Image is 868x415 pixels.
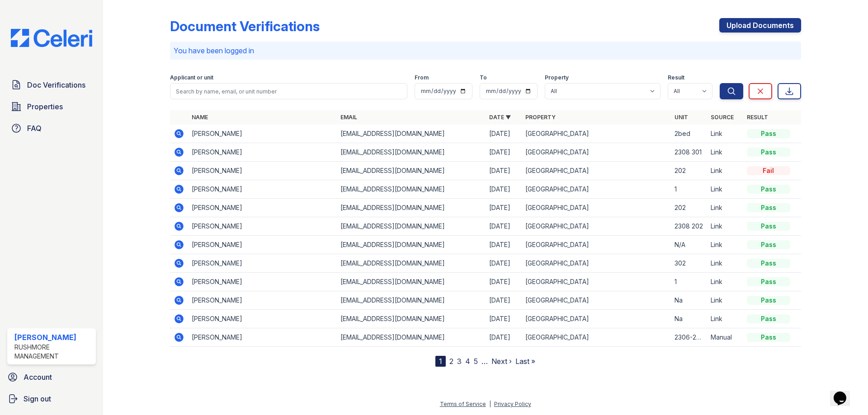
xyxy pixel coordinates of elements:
[489,401,491,407] div: |
[747,240,790,249] div: Pass
[522,310,670,328] td: [GEOGRAPHIC_DATA]
[671,125,707,143] td: 2bed
[188,217,337,236] td: [PERSON_NAME]
[522,236,670,254] td: [GEOGRAPHIC_DATA]
[671,199,707,217] td: 202
[449,357,453,366] a: 2
[522,180,670,199] td: [GEOGRAPHIC_DATA]
[170,83,407,99] input: Search by name, email, or unit number
[337,291,486,310] td: [EMAIL_ADDRESS][DOMAIN_NAME]
[671,162,707,180] td: 202
[440,401,486,407] a: Terms of Service
[671,217,707,236] td: 2308 202
[671,254,707,273] td: 302
[340,114,357,121] a: Email
[486,254,522,273] td: [DATE]
[525,114,556,121] a: Property
[522,143,670,162] td: [GEOGRAPHIC_DATA]
[4,368,99,386] a: Account
[486,328,522,347] td: [DATE]
[522,291,670,310] td: [GEOGRAPHIC_DATA]
[188,199,337,217] td: [PERSON_NAME]
[188,273,337,291] td: [PERSON_NAME]
[747,259,790,268] div: Pass
[337,199,486,217] td: [EMAIL_ADDRESS][DOMAIN_NAME]
[489,114,511,121] a: Date ▼
[747,166,790,175] div: Fail
[515,357,535,366] a: Last »
[435,356,446,367] div: 1
[491,357,512,366] a: Next ›
[719,18,801,33] a: Upload Documents
[486,310,522,328] td: [DATE]
[494,401,531,407] a: Privacy Policy
[188,310,337,328] td: [PERSON_NAME]
[337,273,486,291] td: [EMAIL_ADDRESS][DOMAIN_NAME]
[707,328,743,347] td: Manual
[486,291,522,310] td: [DATE]
[337,310,486,328] td: [EMAIL_ADDRESS][DOMAIN_NAME]
[474,357,478,366] a: 5
[707,273,743,291] td: Link
[337,162,486,180] td: [EMAIL_ADDRESS][DOMAIN_NAME]
[486,217,522,236] td: [DATE]
[14,343,92,361] div: Rushmore Management
[675,114,688,121] a: Unit
[27,79,85,90] span: Doc Verifications
[486,125,522,143] td: [DATE]
[337,236,486,254] td: [EMAIL_ADDRESS][DOMAIN_NAME]
[27,123,42,134] span: FAQ
[522,125,670,143] td: [GEOGRAPHIC_DATA]
[486,199,522,217] td: [DATE]
[707,217,743,236] td: Link
[4,390,99,408] a: Sign out
[337,217,486,236] td: [EMAIL_ADDRESS][DOMAIN_NAME]
[486,180,522,199] td: [DATE]
[174,45,797,56] p: You have been logged in
[747,296,790,305] div: Pass
[465,357,470,366] a: 4
[188,236,337,254] td: [PERSON_NAME]
[486,236,522,254] td: [DATE]
[7,98,96,116] a: Properties
[481,356,488,367] span: …
[337,180,486,199] td: [EMAIL_ADDRESS][DOMAIN_NAME]
[747,114,768,121] a: Result
[170,74,213,81] label: Applicant or unit
[188,125,337,143] td: [PERSON_NAME]
[337,254,486,273] td: [EMAIL_ADDRESS][DOMAIN_NAME]
[14,332,92,343] div: [PERSON_NAME]
[545,74,569,81] label: Property
[747,203,790,212] div: Pass
[192,114,208,121] a: Name
[747,277,790,286] div: Pass
[24,372,52,382] span: Account
[747,314,790,323] div: Pass
[747,129,790,138] div: Pass
[707,125,743,143] td: Link
[747,333,790,342] div: Pass
[747,222,790,231] div: Pass
[671,236,707,254] td: N/A
[337,328,486,347] td: [EMAIL_ADDRESS][DOMAIN_NAME]
[671,180,707,199] td: 1
[188,254,337,273] td: [PERSON_NAME]
[522,273,670,291] td: [GEOGRAPHIC_DATA]
[457,357,462,366] a: 3
[415,74,429,81] label: From
[27,101,63,112] span: Properties
[747,185,790,194] div: Pass
[337,143,486,162] td: [EMAIL_ADDRESS][DOMAIN_NAME]
[707,236,743,254] td: Link
[170,18,320,34] div: Document Verifications
[522,254,670,273] td: [GEOGRAPHIC_DATA]
[671,310,707,328] td: Na
[188,328,337,347] td: [PERSON_NAME]
[188,143,337,162] td: [PERSON_NAME]
[522,162,670,180] td: [GEOGRAPHIC_DATA]
[671,328,707,347] td: 2306-204
[707,143,743,162] td: Link
[707,291,743,310] td: Link
[522,217,670,236] td: [GEOGRAPHIC_DATA]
